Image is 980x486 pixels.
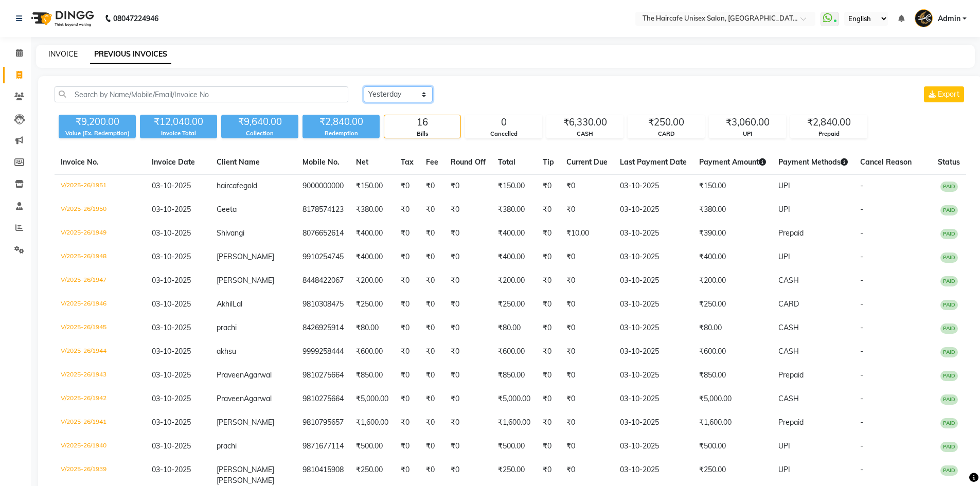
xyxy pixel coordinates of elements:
span: PAID [940,442,958,452]
img: Admin [915,9,933,27]
td: 03-10-2025 [614,293,693,316]
td: ₹250.00 [492,293,537,316]
span: 03-10-2025 [152,370,191,380]
div: Cancelled [466,130,542,138]
td: 9810308475 [296,293,350,316]
span: - [860,465,863,474]
td: V/2025-26/1942 [55,387,146,411]
td: ₹0 [537,174,560,199]
td: ₹0 [560,364,614,387]
td: ₹5,000.00 [492,387,537,411]
span: 03-10-2025 [152,465,191,474]
span: CASH [778,394,799,403]
td: ₹0 [537,411,560,435]
td: ₹0 [395,222,420,245]
span: - [860,441,863,451]
div: ₹250.00 [628,115,704,130]
span: Prepaid [778,370,804,380]
td: ₹0 [420,293,444,316]
td: 8448422067 [296,269,350,293]
span: - [860,252,863,261]
td: ₹0 [420,245,444,269]
div: ₹9,640.00 [221,115,298,129]
span: prachi [217,323,237,332]
td: ₹0 [444,174,492,199]
td: ₹600.00 [693,340,772,364]
span: [PERSON_NAME] [217,418,274,427]
td: ₹1,600.00 [350,411,395,435]
span: Fee [426,157,438,167]
span: Agarwal [244,370,272,380]
span: PAID [940,394,958,405]
span: - [860,181,863,190]
td: ₹80.00 [492,316,537,340]
td: ₹0 [537,387,560,411]
input: Search by Name/Mobile/Email/Invoice No [55,86,348,102]
div: 16 [384,115,460,130]
td: 9999258444 [296,340,350,364]
td: ₹0 [537,435,560,458]
td: ₹0 [444,198,492,222]
td: 03-10-2025 [614,222,693,245]
span: [PERSON_NAME] [217,276,274,285]
span: Shivangi [217,228,244,238]
span: - [860,370,863,380]
div: Redemption [302,129,380,138]
span: Payment Methods [778,157,848,167]
span: PAID [940,300,958,310]
td: ₹380.00 [492,198,537,222]
td: ₹80.00 [693,316,772,340]
div: Value (Ex. Redemption) [59,129,136,138]
td: ₹0 [537,364,560,387]
span: Total [498,157,515,167]
td: ₹0 [444,364,492,387]
td: ₹0 [420,387,444,411]
span: 03-10-2025 [152,347,191,356]
td: 03-10-2025 [614,387,693,411]
td: ₹600.00 [492,340,537,364]
td: ₹0 [560,387,614,411]
span: - [860,418,863,427]
span: PAID [940,418,958,428]
td: 9810275664 [296,387,350,411]
td: ₹400.00 [492,222,537,245]
td: ₹500.00 [693,435,772,458]
span: Invoice Date [152,157,195,167]
td: ₹500.00 [492,435,537,458]
span: - [860,276,863,285]
span: - [860,394,863,403]
td: ₹0 [420,340,444,364]
div: Bills [384,130,460,138]
td: ₹0 [537,222,560,245]
div: Invoice Total [140,129,217,138]
td: ₹0 [444,293,492,316]
td: V/2025-26/1948 [55,245,146,269]
td: ₹200.00 [350,269,395,293]
td: ₹400.00 [693,245,772,269]
td: ₹250.00 [693,293,772,316]
td: V/2025-26/1950 [55,198,146,222]
div: ₹2,840.00 [302,115,380,129]
td: ₹0 [537,293,560,316]
td: V/2025-26/1943 [55,364,146,387]
span: - [860,347,863,356]
b: 08047224946 [113,4,158,33]
td: ₹850.00 [693,364,772,387]
td: ₹0 [420,269,444,293]
span: 03-10-2025 [152,323,191,332]
td: ₹0 [395,387,420,411]
span: CARD [778,299,799,309]
td: ₹80.00 [350,316,395,340]
td: ₹500.00 [350,435,395,458]
span: Geeta [217,205,237,214]
span: Payment Amount [699,157,766,167]
span: [PERSON_NAME] [217,476,274,485]
button: Export [924,86,964,102]
td: ₹0 [395,364,420,387]
td: 9910254745 [296,245,350,269]
td: 03-10-2025 [614,435,693,458]
span: 03-10-2025 [152,418,191,427]
span: 03-10-2025 [152,441,191,451]
td: ₹380.00 [693,198,772,222]
span: akhsu [217,347,236,356]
